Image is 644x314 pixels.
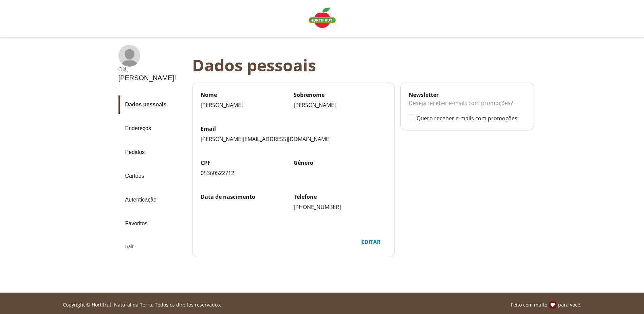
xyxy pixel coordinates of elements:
label: Telefone [294,193,387,200]
label: Sobrenome [294,91,387,99]
a: Dados pessoais [118,95,187,114]
div: Linha de sessão [3,301,641,309]
div: Sair [118,238,187,255]
div: Dados pessoais [192,56,539,74]
label: Data de nascimento [201,193,294,200]
label: Gênero [294,159,387,167]
p: Feito com muito para você. [511,301,582,309]
div: Deseja receber e-mails com promoções? [409,99,525,114]
div: Olá , [118,67,176,73]
div: [PERSON_NAME] [294,101,387,109]
p: Copyright © Hortifruti Natural da Terra. Todos os direitos reservados. [63,301,221,308]
label: Nome [201,91,294,99]
div: [PERSON_NAME] ! [118,74,176,82]
label: Quero receber e-mails com promoções. [417,115,525,122]
a: Pedidos [118,143,187,161]
img: Logo [309,7,336,28]
div: [PHONE_NUMBER] [294,203,387,211]
label: Email [201,125,387,133]
div: Editar [356,235,386,248]
a: Favoritos [118,214,187,233]
img: amor [549,301,557,309]
a: Cartões [118,167,187,185]
div: 05360522712 [201,169,294,177]
label: CPF [201,159,294,167]
a: Logo [306,5,338,32]
a: Autenticação [118,191,187,209]
button: Editar [355,235,386,249]
a: Endereços [118,119,187,138]
div: [PERSON_NAME] [201,101,294,109]
div: Newsletter [409,91,525,99]
div: [PERSON_NAME][EMAIL_ADDRESS][DOMAIN_NAME] [201,135,387,143]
